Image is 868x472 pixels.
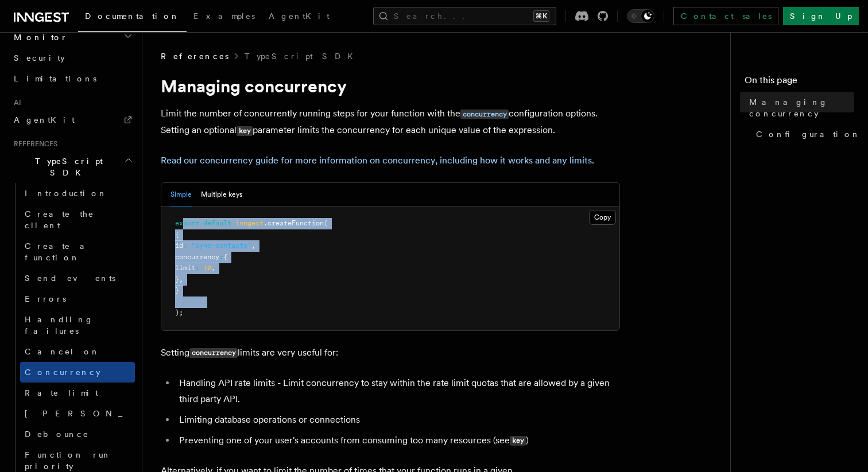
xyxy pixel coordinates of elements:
span: Handling failures [25,315,94,336]
a: Managing concurrency [745,92,854,124]
span: Examples [193,11,255,21]
span: concurrency [175,253,219,261]
a: Configuration [751,124,854,145]
span: : [183,241,187,249]
kbd: ⌘K [533,10,549,22]
span: Monitor [9,32,68,43]
span: ); [175,309,183,317]
span: Send events [25,274,115,283]
a: Concurrency [20,362,135,383]
code: key [510,436,526,446]
span: : [195,264,199,272]
span: AgentKit [269,11,330,21]
a: AgentKit [9,110,135,130]
button: Search...⌘K [373,7,556,25]
a: concurrency [460,108,509,119]
a: Debounce [20,424,135,444]
span: References [161,50,228,62]
span: [PERSON_NAME] [25,409,193,418]
span: AgentKit [14,115,75,124]
a: AgentKit [262,3,336,31]
a: Read our concurrency guide for more information on concurrency, including how it works and any li... [161,155,592,166]
button: Simple [170,183,192,206]
a: Create the client [20,204,135,236]
span: export [175,219,199,227]
span: id [175,241,183,249]
a: Create a function [20,236,135,268]
span: 10 [203,264,211,272]
span: Create the client [25,209,94,230]
a: [PERSON_NAME] [20,403,135,424]
li: Preventing one of your user's accounts from consuming too many resources (see ) [176,432,620,449]
span: { [223,253,227,261]
a: Errors [20,288,135,309]
span: default [203,219,231,227]
a: Cancel on [20,341,135,362]
button: Monitor [9,27,135,48]
button: Multiple keys [201,183,242,206]
a: Rate limit [20,383,135,403]
span: AI [9,98,21,107]
span: "sync-contacts" [191,241,251,249]
span: TypeScript SDK [9,155,124,178]
span: Rate limit [25,388,98,397]
a: Contact sales [673,7,778,25]
a: Documentation [78,3,187,32]
code: key [237,126,253,136]
span: Debounce [25,430,89,439]
p: . [161,153,620,169]
h1: Managing concurrency [161,76,620,96]
span: Security [14,53,65,63]
span: , [211,264,215,272]
code: concurrency [460,110,509,119]
span: Errors [25,294,66,303]
li: Limiting database operations or connections [176,412,620,428]
span: : [219,253,223,261]
span: , [251,241,255,249]
span: inngest [235,219,263,227]
span: // ... [183,298,207,306]
code: concurrency [189,348,238,358]
span: Function run priority [25,450,111,471]
span: .createFunction [263,219,324,227]
li: Handling API rate limits - Limit concurrency to stay within the rate limit quotas that are allowe... [176,375,620,407]
span: References [9,139,57,149]
span: } [175,286,179,294]
span: } [175,275,179,283]
span: , [179,275,183,283]
span: Create a function [25,241,93,262]
a: Introduction [20,183,135,204]
a: TypeScript SDK [245,50,360,62]
p: Setting limits are very useful for: [161,345,620,361]
p: Limit the number of concurrently running steps for your function with the configuration options. ... [161,106,620,139]
button: Toggle dark mode [627,9,654,23]
span: Concurrency [25,368,100,377]
button: TypeScript SDK [9,151,135,183]
span: Configuration [756,128,861,140]
a: Handling failures [20,309,135,341]
span: ( [324,219,328,227]
span: Limitations [14,74,96,83]
a: Examples [187,3,262,31]
span: Documentation [85,11,180,21]
button: Copy [589,210,616,225]
span: limit [175,264,195,272]
span: Introduction [25,189,107,198]
span: { [175,231,179,239]
a: Send events [20,268,135,288]
a: Security [9,48,135,68]
h4: On this page [745,73,854,92]
a: Sign Up [783,7,859,25]
span: Managing concurrency [749,96,854,119]
a: Limitations [9,68,135,89]
span: Cancel on [25,347,100,356]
